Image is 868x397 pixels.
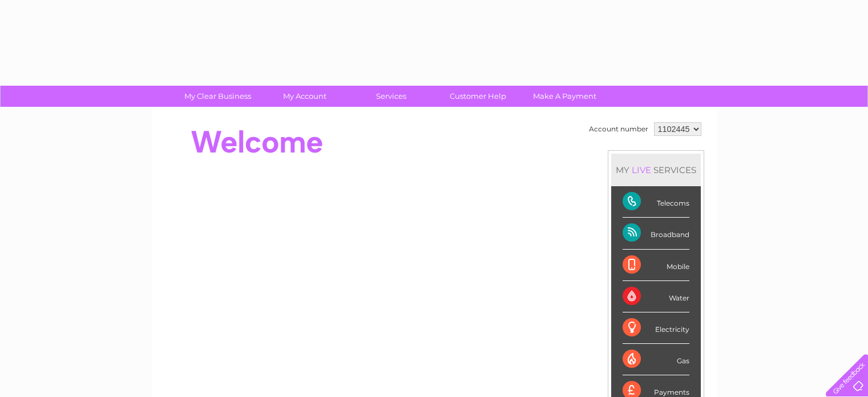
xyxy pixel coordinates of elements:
div: Electricity [623,312,689,344]
a: Make A Payment [518,86,612,107]
div: Water [623,281,689,312]
div: MY SERVICES [611,154,701,186]
a: Services [344,86,438,107]
td: Account number [586,119,651,139]
a: My Clear Business [171,86,265,107]
div: Broadband [623,218,689,249]
a: Customer Help [431,86,525,107]
div: Telecoms [623,186,689,218]
a: My Account [257,86,352,107]
div: Mobile [623,250,689,281]
div: Gas [623,344,689,375]
div: LIVE [629,165,653,175]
